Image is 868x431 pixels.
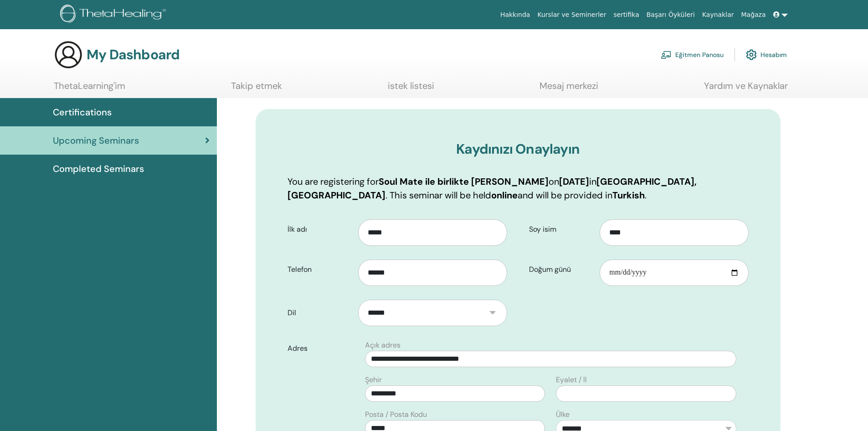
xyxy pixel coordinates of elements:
[53,162,144,176] span: Completed Seminars
[281,261,359,278] label: Telefon
[53,105,112,119] span: Certifications
[54,80,125,98] a: ThetaLearning'im
[281,221,359,238] label: İlk adı
[60,5,169,25] img: logo.png
[661,51,672,59] img: chalkboard-teacher.svg
[539,80,598,98] a: Mesaj merkezi
[87,47,180,63] h3: My Dashboard
[559,176,589,187] b: [DATE]
[534,6,610,23] a: Kurslar ve Seminerler
[556,409,570,420] label: Ülke
[699,6,738,23] a: Kaynaklar
[497,6,534,23] a: Hakkında
[231,80,282,98] a: Takip etmek
[522,221,600,238] label: Soy isim
[491,189,518,201] b: online
[746,45,787,65] a: Hesabım
[737,6,769,23] a: Mağaza
[365,340,401,351] label: Açık adres
[365,409,427,420] label: Posta / Posta Kodu
[288,175,749,202] p: You are registering for on in . This seminar will be held and will be provided in .
[388,80,434,98] a: istek listesi
[281,304,359,322] label: Dil
[610,6,642,23] a: sertifika
[643,6,699,23] a: Başarı Öyküleri
[612,189,645,201] b: Turkish
[704,80,788,98] a: Yardım ve Kaynaklar
[365,374,382,385] label: Şehir
[379,176,549,187] b: Soul Mate ile birlikte [PERSON_NAME]
[522,261,600,278] label: Doğum günü
[746,47,757,62] img: cog.svg
[556,374,587,385] label: Eyalet / İl
[661,45,724,65] a: Eğitmen Panosu
[53,134,139,147] span: Upcoming Seminars
[288,141,749,157] h3: Kaydınızı Onaylayın
[54,40,83,69] img: generic-user-icon.jpg
[281,340,360,357] label: Adres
